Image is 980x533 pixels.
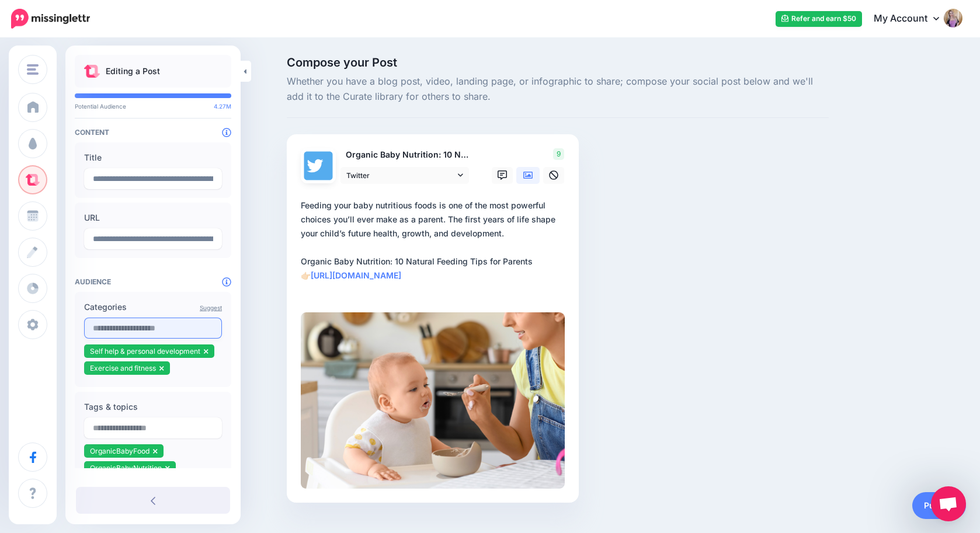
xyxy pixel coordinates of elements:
a: Twitter [340,167,469,184]
img: curate.png [84,65,100,78]
label: URL [84,211,222,225]
a: Publish [912,492,966,519]
span: Exercise and fitness [90,364,156,372]
p: Organic Baby Nutrition: 10 Natural Feeding Tips for Parents [340,148,470,162]
span: 9 [553,148,564,160]
span: 4.27M [214,103,231,110]
div: Feeding your baby nutritious foods is one of the most powerful choices you’ll ever make as a pare... [301,198,569,283]
span: OrganicBabyNutrition [90,464,162,472]
p: Editing a Post [106,64,160,78]
a: Refer and earn $50 [776,11,862,27]
span: Compose your Post [287,57,829,68]
img: ab5a4c3b351bddbbed214dfd6752cfe2.jpg [301,312,565,488]
a: My Account [862,5,962,33]
span: Whether you have a blog post, video, landing page, or infographic to share; compose your social p... [287,74,829,104]
label: Title [84,151,222,165]
span: OrganicBabyFood [90,447,150,455]
h4: Audience [75,277,231,286]
img: Missinglettr [11,9,90,29]
div: Open chat [931,486,966,521]
h4: Content [75,128,231,137]
span: Twitter [346,169,455,182]
p: Potential Audience [75,103,231,110]
span: Self help & personal development [90,347,200,356]
label: Tags & topics [84,400,222,414]
label: Categories [84,300,222,314]
a: Suggest [200,304,222,311]
img: menu.png [27,64,39,75]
